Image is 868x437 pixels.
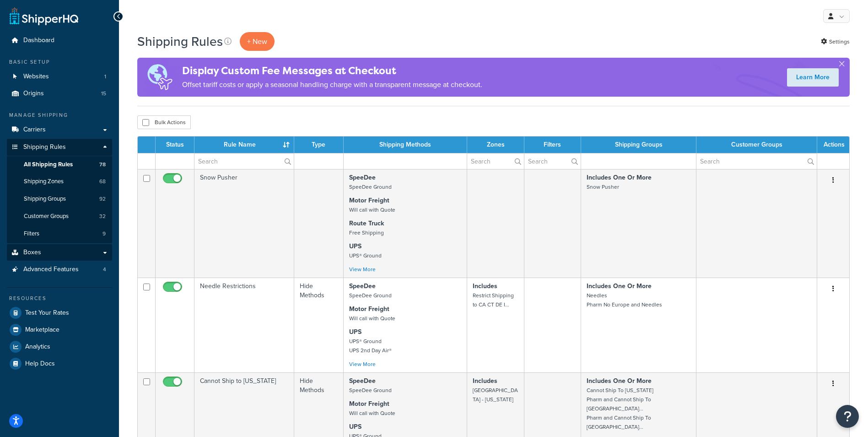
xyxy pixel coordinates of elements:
a: Shipping Zones 68 [7,173,112,190]
a: Analytics [7,339,112,355]
td: Snow Pusher [194,169,294,278]
strong: Includes [473,376,497,386]
small: UPS® Ground UPS 2nd Day Air® [349,337,392,355]
a: Dashboard [7,32,112,49]
small: SpeeDee Ground [349,386,392,394]
li: Websites [7,68,112,85]
strong: Includes [473,281,497,291]
span: Analytics [25,343,50,351]
span: 1 [104,73,106,81]
strong: Includes One Or More [587,281,652,291]
a: Shipping Rules [7,139,112,156]
span: Carriers [23,126,46,134]
small: Will call with Quote [349,409,395,417]
a: ShipperHQ Home [10,7,78,25]
input: Search [467,153,524,169]
th: Zones [467,137,524,153]
th: Rule Name : activate to sort column ascending [194,137,294,153]
h4: Display Custom Fee Messages at Checkout [182,63,482,78]
strong: Motor Freight [349,399,389,409]
a: Settings [821,35,850,48]
td: Needle Restrictions [194,278,294,372]
li: Shipping Groups [7,191,112,208]
span: 9 [102,230,106,238]
a: Boxes [7,244,112,261]
a: Origins 15 [7,85,112,102]
img: duties-banner-06bc72dcb5fe05cb3f9472aba00be2ae8eb53ab6f0d8bb03d382ba314ac3c341.png [137,58,182,97]
th: Shipping Groups [581,137,697,153]
div: Resources [7,295,112,302]
td: Hide Methods [294,278,344,372]
a: Test Your Rates [7,305,112,321]
span: Websites [23,73,49,81]
small: [GEOGRAPHIC_DATA] - [US_STATE] [473,386,518,404]
span: 4 [103,266,106,273]
a: Help Docs [7,355,112,372]
a: View More [349,360,376,368]
a: Advanced Features 4 [7,261,112,278]
a: Learn More [787,68,839,87]
small: UPS® Ground [349,251,382,260]
th: Customer Groups [696,137,817,153]
span: 68 [99,178,106,186]
strong: UPS [349,422,361,432]
li: Shipping Zones [7,173,112,190]
small: SpeeDee Ground [349,183,392,191]
span: 92 [99,195,106,203]
span: 78 [99,161,106,169]
div: Manage Shipping [7,111,112,119]
span: 32 [99,213,106,220]
small: Restrict Shipping to CA CT DE I... [473,291,514,309]
strong: UPS [349,241,361,251]
li: Customer Groups [7,208,112,225]
strong: Motor Freight [349,304,389,314]
span: Shipping Rules [23,143,66,151]
li: Origins [7,85,112,102]
h1: Shipping Rules [137,33,223,50]
div: Basic Setup [7,58,112,66]
span: Help Docs [25,360,55,368]
input: Search [696,153,817,169]
li: Filters [7,225,112,242]
span: All Shipping Rules [24,161,73,169]
a: Marketplace [7,322,112,338]
small: Snow Pusher [587,183,619,191]
span: 15 [101,90,106,98]
small: Will call with Quote [349,206,395,214]
span: Shipping Groups [24,195,66,203]
input: Search [524,153,581,169]
strong: Includes One Or More [587,376,652,386]
span: Customer Groups [24,213,69,220]
small: Needles Pharm No Europe and Needles [587,291,662,309]
li: All Shipping Rules [7,156,112,173]
a: Carriers [7,121,112,138]
input: Search [194,153,294,169]
a: Customer Groups 32 [7,208,112,225]
a: All Shipping Rules 78 [7,156,112,173]
li: Shipping Rules [7,139,112,243]
span: Origins [23,90,44,98]
small: Free Shipping [349,229,384,237]
strong: SpeeDee [349,376,376,386]
strong: Includes One Or More [587,173,652,182]
p: Offset tariff costs or apply a seasonal handling charge with a transparent message at checkout. [182,78,482,91]
th: Filters [524,137,581,153]
button: Bulk Actions [137,115,191,129]
span: Advanced Features [23,266,79,273]
a: Shipping Groups 92 [7,191,112,208]
small: Will call with Quote [349,314,395,322]
span: Dashboard [23,37,54,44]
span: Boxes [23,249,41,257]
th: Status [156,137,194,153]
button: Open Resource Center [836,405,859,428]
th: Type [294,137,344,153]
th: Actions [817,137,849,153]
span: Marketplace [25,326,59,334]
span: Shipping Zones [24,178,64,186]
small: SpeeDee Ground [349,291,392,300]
